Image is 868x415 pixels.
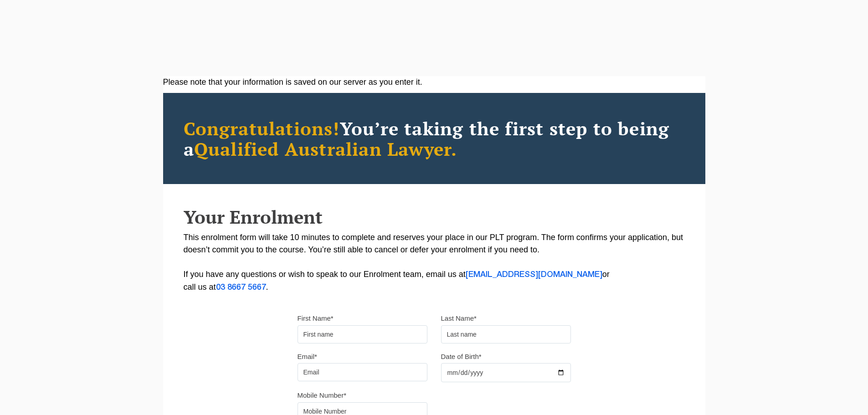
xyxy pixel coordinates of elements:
p: This enrolment form will take 10 minutes to complete and reserves your place in our PLT program. ... [184,231,685,294]
input: Email [298,363,427,381]
h2: Your Enrolment [184,207,685,227]
span: Congratulations! [184,116,340,140]
div: Please note that your information is saved on our server as you enter it. [163,76,705,88]
label: First Name* [298,314,334,323]
label: Email* [298,352,317,361]
input: Last name [441,325,571,343]
label: Mobile Number* [298,391,347,400]
span: Qualified Australian Lawyer. [194,137,457,161]
label: Last Name* [441,314,477,323]
h2: You’re taking the first step to being a [184,118,685,159]
label: Date of Birth* [441,352,482,361]
a: [EMAIL_ADDRESS][DOMAIN_NAME] [466,271,602,278]
input: First name [298,325,427,343]
a: 03 8667 5667 [216,284,266,291]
